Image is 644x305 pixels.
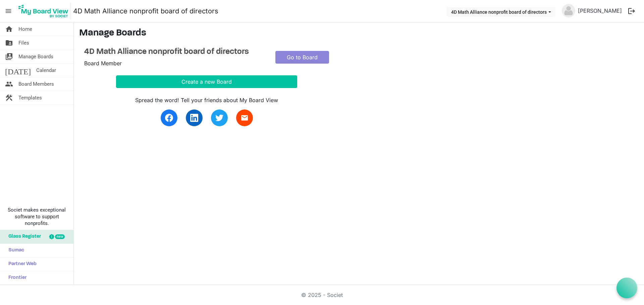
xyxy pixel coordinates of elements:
[73,4,218,18] a: 4D Math Alliance nonprofit board of directors
[16,3,70,19] img: My Board View Logo
[165,114,173,122] img: facebook.svg
[18,91,42,104] span: Templates
[236,109,253,126] a: email
[18,50,53,63] span: Manage Boards
[215,114,223,122] img: twitter.svg
[84,47,265,57] a: 4D Math Alliance nonprofit board of directors
[5,91,13,104] span: construction
[5,271,26,285] span: Frontier
[18,22,32,36] span: Home
[36,64,56,77] span: Calendar
[79,28,639,39] h3: Manage Boards
[5,50,13,63] span: switch_account
[5,77,13,91] span: people
[18,77,54,91] span: Board Members
[301,292,343,298] a: © 2025 - Societ
[16,3,73,19] a: My Board View Logo
[3,207,70,227] span: Societ makes exceptional software to support nonprofits.
[5,22,13,36] span: home
[190,114,198,122] img: linkedin.svg
[5,36,13,50] span: folder_shared
[5,64,31,77] span: [DATE]
[447,7,555,16] button: 4D Math Alliance nonprofit board of directors dropdownbutton
[275,51,329,64] a: Go to Board
[5,257,37,271] span: Partner Web
[240,114,249,122] span: email
[575,4,625,17] a: [PERSON_NAME]
[562,4,575,17] img: no-profile-picture.svg
[18,36,29,50] span: Files
[5,244,24,257] span: Sumac
[5,230,41,243] span: Glass Register
[625,4,639,18] button: logout
[116,96,297,104] div: Spread the word! Tell your friends about My Board View
[55,234,65,239] div: new
[116,75,297,88] button: Create a new Board
[84,60,122,67] span: Board Member
[2,5,15,17] span: menu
